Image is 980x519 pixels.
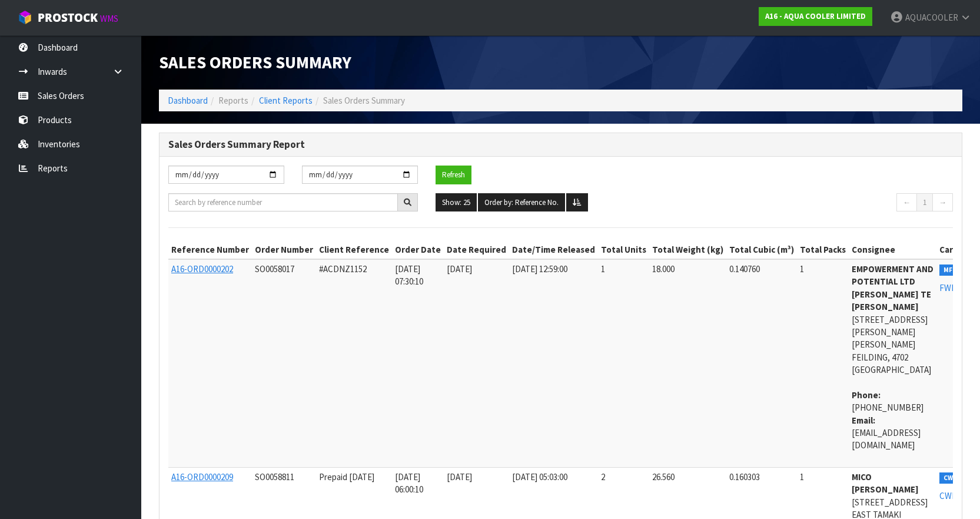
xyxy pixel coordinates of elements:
[932,193,953,212] a: →
[255,471,294,482] span: SO0058811
[447,471,472,482] span: [DATE]
[729,263,760,275] span: 0.140760
[436,166,471,184] button: Refresh
[905,12,958,23] span: AQUACOOLER
[168,95,208,106] a: Dashboard
[601,263,605,275] span: 1
[652,471,675,482] span: 26.560
[800,263,804,275] span: 1
[252,240,316,259] th: Order Number
[38,10,98,25] span: ProStock
[729,471,760,482] span: 0.160303
[649,240,726,259] th: Total Weight (kg)
[703,193,953,215] nav: Page navigation
[436,193,477,212] button: Show: 25
[392,240,444,259] th: Order Date
[171,471,233,482] a: A16-ORD0000209
[323,95,405,106] span: Sales Orders Summary
[916,193,933,212] a: 1
[852,389,881,401] strong: phone
[168,193,398,211] input: Search by reference number
[852,263,934,376] address: [STREET_ADDRESS][PERSON_NAME] [PERSON_NAME] FEILDING, 4702 [GEOGRAPHIC_DATA]
[765,11,866,21] strong: A16 - AQUA COOLER LIMITED
[512,471,567,482] span: [DATE] 05:03:00
[509,240,598,259] th: Date/Time Released
[316,240,392,259] th: Client Reference
[852,263,934,287] strong: EMPOWERMENT AND POTENTIAL LTD
[512,263,567,275] span: [DATE] 12:59:00
[255,263,294,275] span: SO0058017
[601,471,605,482] span: 2
[478,193,565,212] button: Order by: Reference No.
[444,240,509,259] th: Date Required
[652,263,675,275] span: 18.000
[852,289,931,312] strong: [PERSON_NAME] TE [PERSON_NAME]
[159,51,351,73] span: Sales Orders Summary
[168,139,953,150] h3: Sales Orders Summary Report
[726,240,797,259] th: Total Cubic (m³)
[168,240,252,259] th: Reference Number
[319,263,367,275] span: #ACDNZ1152
[218,95,248,106] span: Reports
[100,13,118,24] small: WMS
[797,240,849,259] th: Total Packs
[598,240,649,259] th: Total Units
[852,389,934,452] address: [PHONE_NUMBER] [EMAIL_ADDRESS][DOMAIN_NAME]
[259,95,313,106] a: Client Reports
[896,193,917,212] a: ←
[852,471,872,482] strong: MICO
[849,240,936,259] th: Consignee
[319,471,374,482] span: Prepaid [DATE]
[852,415,875,426] strong: email
[852,484,919,495] strong: [PERSON_NAME]
[395,263,423,287] span: [DATE] 07:30:10
[447,263,472,275] span: [DATE]
[395,471,423,495] span: [DATE] 06:00:10
[800,471,804,482] span: 1
[171,263,233,275] a: A16-ORD0000202
[18,10,32,25] img: cube-alt.png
